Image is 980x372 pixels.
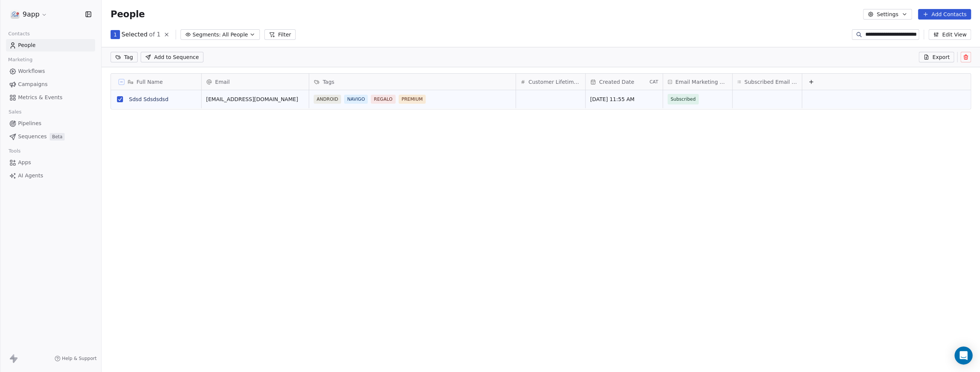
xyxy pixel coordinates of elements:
span: Subscribed Email Categories [744,78,797,86]
span: Add to Sequence [154,53,199,61]
div: grid [111,90,202,357]
span: AI Agents [18,172,43,180]
div: Email Marketing Consent [663,74,732,90]
span: All People [222,31,248,39]
a: AI Agents [6,169,95,182]
button: Add Contacts [918,9,971,20]
span: Created Date [599,78,634,86]
span: Export [932,53,950,61]
a: SequencesBeta [6,130,95,143]
span: Email Marketing Consent [675,78,728,86]
button: Export [919,52,954,62]
span: 9app [23,9,39,19]
div: Customer Lifetime Value [516,74,585,90]
span: Beta [50,133,65,141]
div: grid [202,90,971,357]
div: Created DateCAT [586,74,663,90]
div: Email [202,74,309,90]
span: Workflows [18,67,45,75]
span: [DATE] 11:55 AM [590,95,658,103]
button: 1 [111,30,120,39]
span: Customer Lifetime Value [528,78,581,86]
a: Apps [6,156,95,169]
span: Marketing [5,54,36,65]
span: Subscribed [671,95,696,103]
button: 9app [9,8,49,21]
span: CAT [649,79,658,85]
span: [EMAIL_ADDRESS][DOMAIN_NAME] [206,95,304,103]
div: Open Intercom Messenger [954,346,972,364]
a: Metrics & Events [6,91,95,104]
a: Help & Support [55,355,97,361]
button: Filter [264,29,296,40]
div: Tags [309,74,516,90]
span: 1 [114,31,117,38]
a: People [6,39,95,51]
span: Contacts [5,28,33,39]
button: Settings [863,9,912,20]
span: ANDROID [314,95,341,104]
span: Tools [5,145,24,157]
span: PREMIUM [399,95,426,104]
a: Workflows [6,65,95,77]
span: Email [215,78,230,86]
span: Metrics & Events [18,94,62,101]
span: Tag [124,53,133,61]
span: NAVIGO [344,95,368,104]
span: Full Name [137,78,163,86]
span: Campaigns [18,80,47,88]
div: Full Name [111,74,201,90]
a: Pipelines [6,117,95,130]
span: of 1 [149,30,161,39]
span: Selected [121,30,147,39]
span: Tags [323,78,334,86]
a: Campaigns [6,78,95,91]
span: REGALO [371,95,395,104]
button: Add to Sequence [141,52,203,62]
a: Sdsd Sdsdsdsd [129,96,168,102]
span: Help & Support [62,355,97,361]
span: Segments: [193,31,221,39]
span: People [111,9,145,20]
button: Tag [111,52,138,62]
button: Edit View [928,29,971,40]
span: Pipelines [18,119,41,127]
span: Sequences [18,133,47,141]
img: logo_con%20trasparenza.png [11,10,20,19]
div: Subscribed Email Categories [733,74,802,90]
span: Sales [5,106,25,118]
span: People [18,41,36,49]
span: Apps [18,159,31,166]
